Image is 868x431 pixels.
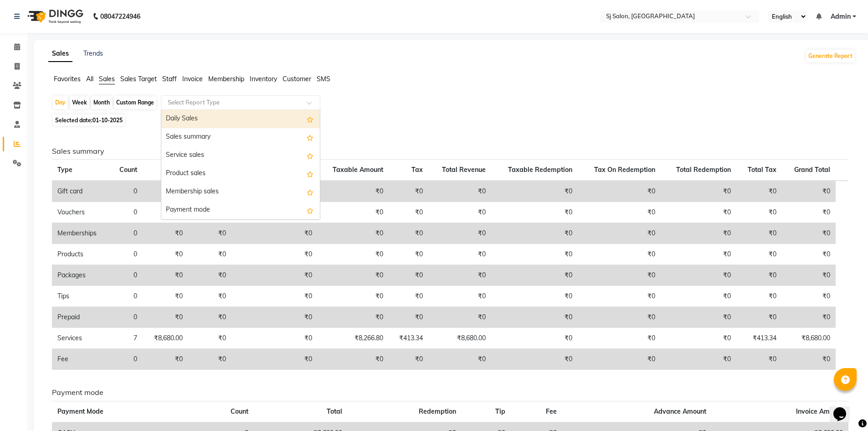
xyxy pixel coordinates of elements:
span: Staff [162,75,177,83]
span: Add this report to Favorites List [307,168,313,179]
b: 08047224946 [100,4,140,29]
span: Tip [495,407,505,415]
td: ₹0 [491,181,578,202]
td: ₹0 [231,223,318,244]
span: Add this report to Favorites List [307,150,313,161]
td: ₹0 [661,349,736,370]
td: ₹0 [661,307,736,328]
td: ₹8,266.80 [318,328,388,349]
span: Total Tax [748,166,776,174]
td: ₹0 [578,349,661,370]
td: ₹0 [428,202,491,223]
td: ₹0 [491,265,578,286]
a: Trends [83,49,103,57]
td: ₹0 [318,202,388,223]
td: ₹0 [389,223,428,244]
span: Customer [282,75,311,83]
td: ₹0 [578,223,661,244]
td: Products [52,244,110,265]
td: ₹0 [389,349,428,370]
span: Taxable Redemption [508,166,572,174]
td: ₹0 [188,244,231,265]
td: ₹0 [578,265,661,286]
div: Product sales [161,165,320,183]
span: Advance Amount [654,407,706,415]
td: ₹0 [231,265,318,286]
td: ₹0 [428,286,491,307]
td: ₹0 [661,223,736,244]
td: ₹0 [491,202,578,223]
td: ₹0 [143,202,188,223]
span: SMS [317,75,330,83]
td: ₹0 [188,223,231,244]
td: ₹0 [318,349,388,370]
td: ₹0 [188,349,231,370]
td: Packages [52,265,110,286]
td: ₹0 [491,349,578,370]
td: ₹8,680.00 [782,328,836,349]
td: ₹8,680.00 [143,328,188,349]
td: ₹0 [578,202,661,223]
td: ₹0 [318,223,388,244]
span: Count [119,166,137,174]
td: ₹413.34 [389,328,428,349]
td: ₹0 [782,349,836,370]
td: ₹413.34 [736,328,782,349]
td: Services [52,328,110,349]
td: ₹0 [578,328,661,349]
td: ₹0 [736,349,782,370]
div: Custom Range [114,96,156,109]
td: ₹0 [491,328,578,349]
div: Sales summary [161,128,320,146]
td: ₹0 [389,181,428,202]
td: ₹0 [318,286,388,307]
span: 01-10-2025 [92,117,123,124]
span: Favorites [54,75,81,83]
td: ₹0 [231,349,318,370]
span: Invoice Amount [796,407,843,415]
span: Total Redemption [676,166,731,174]
div: Daily Sales [161,110,320,128]
span: All [86,75,93,83]
span: Add this report to Favorites List [307,132,313,143]
td: ₹0 [318,244,388,265]
span: Redemption [419,407,456,415]
td: ₹0 [736,202,782,223]
td: ₹0 [188,328,231,349]
span: Selected date: [53,114,125,126]
td: 7 [110,328,143,349]
td: ₹0 [661,328,736,349]
td: ₹0 [736,307,782,328]
td: ₹0 [782,286,836,307]
td: ₹0 [143,244,188,265]
img: logo [23,4,86,29]
span: Sales Target [120,75,157,83]
td: ₹0 [231,244,318,265]
td: ₹0 [661,244,736,265]
span: Type [57,166,72,174]
td: ₹0 [578,286,661,307]
td: 0 [110,286,143,307]
td: 0 [110,265,143,286]
td: ₹0 [389,307,428,328]
td: ₹0 [389,265,428,286]
span: Inventory [250,75,277,83]
div: Payment mode [161,201,320,219]
td: ₹0 [143,307,188,328]
span: Count [231,407,248,415]
span: Fee [546,407,557,415]
td: ₹0 [736,286,782,307]
td: ₹0 [318,265,388,286]
td: ₹0 [736,244,782,265]
span: Grand Total [794,166,830,174]
td: ₹0 [318,307,388,328]
td: ₹0 [578,244,661,265]
td: ₹0 [188,307,231,328]
td: ₹8,680.00 [428,328,491,349]
td: Vouchers [52,202,110,223]
td: ₹0 [428,181,491,202]
td: ₹0 [143,286,188,307]
td: ₹0 [578,307,661,328]
td: ₹0 [231,328,318,349]
td: Prepaid [52,307,110,328]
